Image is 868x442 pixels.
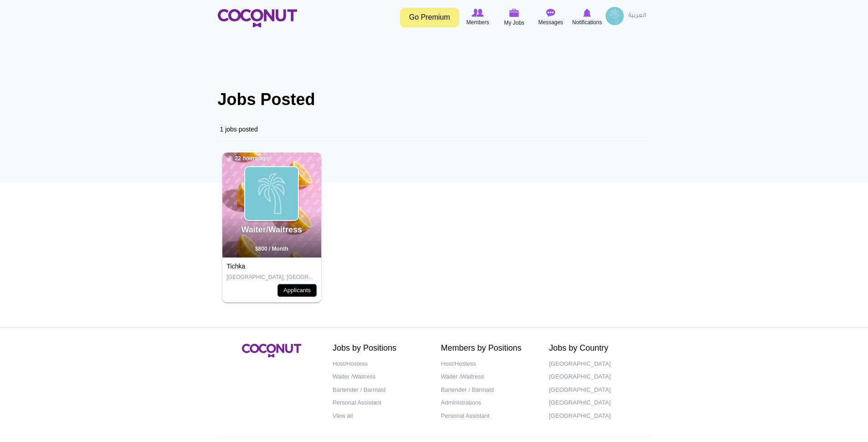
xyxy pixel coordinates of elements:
[472,9,483,17] img: Browse Members
[533,7,569,28] a: Messages Messages
[441,396,536,410] a: Administrations
[549,384,644,397] a: [GEOGRAPHIC_DATA]
[441,344,536,353] h2: Members by Positions
[218,118,651,141] div: 1 jobs posted
[255,246,288,252] span: $800 / Month
[242,344,301,358] img: Coconut
[624,7,651,25] a: العربية
[538,18,563,27] span: Messages
[460,7,496,28] a: Browse Members Members
[227,155,269,163] span: 22 hours ago
[441,410,536,423] a: Personal Assistant
[496,7,533,28] a: My Jobs My Jobs
[549,396,644,410] a: [GEOGRAPHIC_DATA]
[546,9,555,17] img: Messages
[218,9,297,27] img: Home
[549,370,644,384] a: [GEOGRAPHIC_DATA]
[583,9,591,17] img: Notifications
[333,370,427,384] a: Waiter /Waitress
[241,225,302,234] a: Waiter/Waitress
[333,410,427,423] a: View all
[441,358,536,371] a: Host/Hostess
[549,410,644,423] a: [GEOGRAPHIC_DATA]
[227,263,246,270] a: Tichka
[549,344,644,353] h2: Jobs by Country
[218,90,651,109] h1: Jobs Posted
[441,370,536,384] a: Waiter /Waitress
[509,9,519,17] img: My Jobs
[504,18,524,27] span: My Jobs
[549,358,644,371] a: [GEOGRAPHIC_DATA]
[400,8,459,27] a: Go Premium
[333,344,427,353] h2: Jobs by Positions
[466,18,489,27] span: Members
[277,284,317,297] a: Applicants
[333,384,427,397] a: Bartender / Barmaid
[441,384,536,397] a: Bartender / Barmaid
[572,18,602,27] span: Notifications
[333,396,427,410] a: Personal Assistant
[227,274,317,281] p: [GEOGRAPHIC_DATA], [GEOGRAPHIC_DATA]
[569,7,606,28] a: Notifications Notifications
[245,167,298,220] img: Tichka
[333,358,427,371] a: Host/Hostess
